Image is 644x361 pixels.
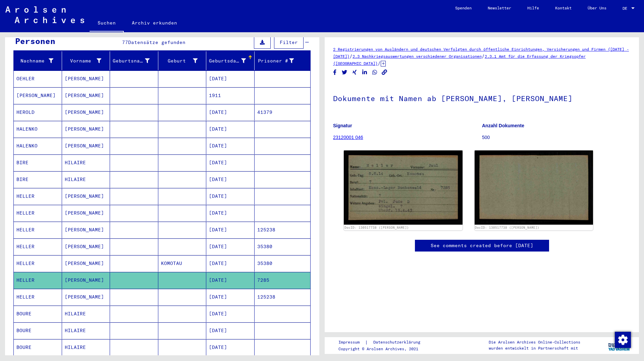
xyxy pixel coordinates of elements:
[113,55,158,66] div: Geburtsname
[62,138,110,154] mat-cell: [PERSON_NAME]
[14,255,62,272] mat-cell: HELLER
[62,238,110,255] mat-cell: [PERSON_NAME]
[482,123,524,128] b: Anzahl Dokumente
[371,68,378,77] button: Share on WhatsApp
[333,47,629,59] a: 2 Registrierungen von Ausländern und deutschen Verfolgten durch öffentliche Einrichtungen, Versic...
[14,289,62,305] mat-cell: HELLER
[90,15,124,32] a: Suchen
[344,226,409,229] a: DocID: 130517738 ([PERSON_NAME])
[257,57,294,64] div: Prisoner #
[255,222,311,238] mat-cell: 125238
[475,150,593,225] img: 002.jpg
[255,238,311,255] mat-cell: 35380
[14,205,62,221] mat-cell: HELLER
[333,83,631,112] h1: Dokumente mit Namen ab [PERSON_NAME], [PERSON_NAME]
[65,57,102,64] div: Vorname
[206,289,255,305] mat-cell: [DATE]
[361,68,368,77] button: Share on LinkedIn
[62,222,110,238] mat-cell: [PERSON_NAME]
[122,39,128,45] span: 77
[62,289,110,305] mat-cell: [PERSON_NAME]
[14,322,62,339] mat-cell: BOURE
[341,68,348,77] button: Share on Twitter
[113,57,150,64] div: Geburtsname
[431,242,533,249] a: See comments created before [DATE]
[14,138,62,154] mat-cell: HALENKO
[344,150,463,224] img: 001.jpg
[206,154,255,171] mat-cell: [DATE]
[206,138,255,154] mat-cell: [DATE]
[378,60,381,66] span: /
[255,255,311,272] mat-cell: 35380
[381,68,388,77] button: Copy link
[62,306,110,322] mat-cell: HILAIRE
[14,272,62,288] mat-cell: HELLER
[62,205,110,221] mat-cell: [PERSON_NAME]
[14,339,62,356] mat-cell: BOURE
[62,272,110,288] mat-cell: [PERSON_NAME]
[255,104,311,121] mat-cell: 41379
[62,255,110,272] mat-cell: [PERSON_NAME]
[62,71,110,87] mat-cell: [PERSON_NAME]
[15,35,55,47] div: Personen
[368,339,428,346] a: Datenschutzerklärung
[110,51,158,70] mat-header-cell: Geburtsname
[62,154,110,171] mat-cell: HILAIRE
[338,339,365,346] a: Impressum
[482,134,631,141] p: 500
[333,135,363,140] a: 23120001 046
[14,51,62,70] mat-header-cell: Nachname
[65,55,110,66] div: Vorname
[158,51,207,70] mat-header-cell: Geburt‏
[206,322,255,339] mat-cell: [DATE]
[482,53,485,59] span: /
[614,331,631,348] div: Zustimmung ändern
[62,121,110,137] mat-cell: [PERSON_NAME]
[206,87,255,104] mat-cell: 1911
[331,68,338,77] button: Share on Facebook
[62,87,110,104] mat-cell: [PERSON_NAME]
[206,171,255,188] mat-cell: [DATE]
[206,205,255,221] mat-cell: [DATE]
[206,339,255,356] mat-cell: [DATE]
[615,332,631,348] img: Zustimmung ändern
[255,289,311,305] mat-cell: 125238
[161,57,198,64] div: Geburt‏
[16,55,62,66] div: Nachname
[475,226,539,229] a: DocID: 130517738 ([PERSON_NAME])
[255,51,311,70] mat-header-cell: Prisoner #
[206,104,255,121] mat-cell: [DATE]
[206,71,255,87] mat-cell: [DATE]
[14,71,62,87] mat-cell: OEHLER
[62,188,110,205] mat-cell: [PERSON_NAME]
[14,171,62,188] mat-cell: BIRE
[5,6,84,23] img: Arolsen_neg.svg
[206,272,255,288] mat-cell: [DATE]
[124,15,185,31] a: Archiv erkunden
[62,322,110,339] mat-cell: HILAIRE
[607,337,632,354] img: yv_logo.png
[14,222,62,238] mat-cell: HELLER
[206,51,255,70] mat-header-cell: Geburtsdatum
[206,222,255,238] mat-cell: [DATE]
[338,346,428,352] p: Copyright © Arolsen Archives, 2021
[14,238,62,255] mat-cell: HELLER
[206,188,255,205] mat-cell: [DATE]
[489,339,580,345] p: Die Arolsen Archives Online-Collections
[128,39,185,45] span: Datensätze gefunden
[14,121,62,137] mat-cell: HALENKO
[14,104,62,121] mat-cell: HEROLD
[489,345,580,351] p: wurden entwickelt in Partnerschaft mit
[209,55,254,66] div: Geburtsdatum
[158,255,207,272] mat-cell: KOMOTAU
[257,55,303,66] div: Prisoner #
[338,339,428,346] div: |
[16,57,53,64] div: Nachname
[62,51,110,70] mat-header-cell: Vorname
[14,87,62,104] mat-cell: [PERSON_NAME]
[623,6,630,11] span: DE
[350,53,353,59] span: /
[206,255,255,272] mat-cell: [DATE]
[62,171,110,188] mat-cell: HILAIRE
[62,104,110,121] mat-cell: [PERSON_NAME]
